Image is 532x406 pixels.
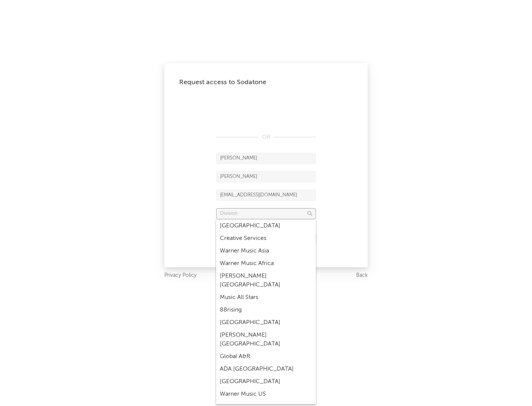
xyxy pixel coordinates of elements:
[216,388,316,400] div: Warner Music US
[216,208,316,219] input: Division
[216,316,316,329] div: [GEOGRAPHIC_DATA]
[216,133,316,142] div: OR
[216,153,316,164] input: First Name
[216,363,316,375] div: ADA [GEOGRAPHIC_DATA]
[216,190,316,201] input: Email
[216,171,316,182] input: Last Name
[216,304,316,316] div: 88rising
[216,375,316,388] div: [GEOGRAPHIC_DATA]
[216,257,316,270] div: Warner Music Africa
[179,78,353,87] div: Request access to Sodatone
[164,271,197,280] a: Privacy Policy
[216,232,316,245] div: Creative Services
[216,291,316,304] div: Music All Stars
[216,329,316,350] div: [PERSON_NAME] [GEOGRAPHIC_DATA]
[216,245,316,257] div: Warner Music Asia
[216,220,316,232] div: [GEOGRAPHIC_DATA]
[216,350,316,363] div: Global A&R
[216,270,316,291] div: [PERSON_NAME] [GEOGRAPHIC_DATA]
[356,271,368,280] a: Back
